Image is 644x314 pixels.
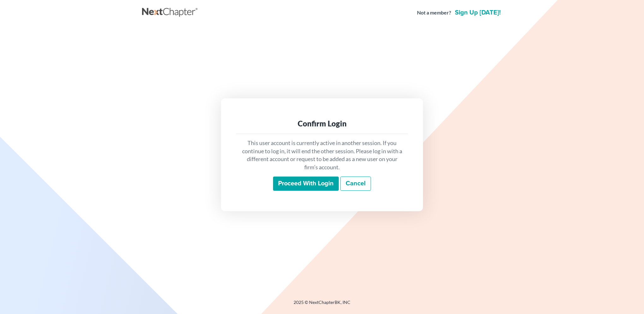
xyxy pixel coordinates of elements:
div: Confirm Login [241,119,403,129]
a: Cancel [340,177,371,191]
input: Proceed with login [273,177,339,191]
a: Sign up [DATE]! [454,9,502,16]
div: 2025 © NextChapterBK, INC [142,299,502,311]
p: This user account is currently active in another session. If you continue to log in, it will end ... [241,139,403,172]
strong: Not a member? [417,9,451,16]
